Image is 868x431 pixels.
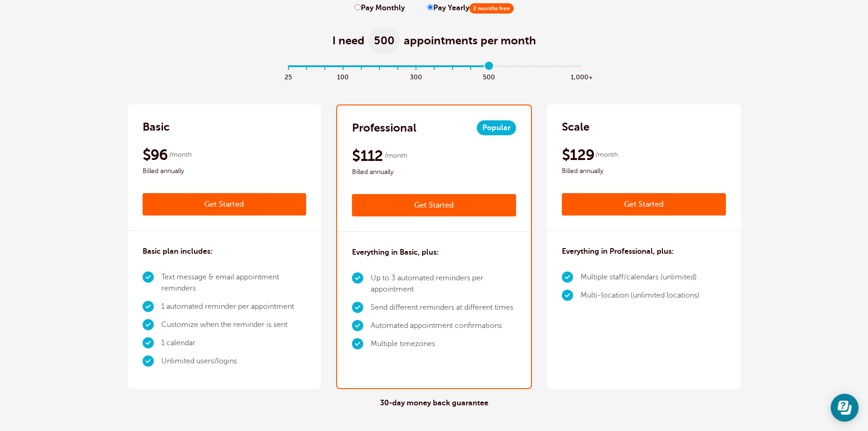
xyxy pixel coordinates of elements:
[571,71,589,82] span: 1,000+
[161,316,307,334] li: Customize when the reminder is sent
[371,335,516,353] li: Multiple timezones
[562,146,594,164] span: $129
[562,166,726,177] span: Billed annually
[385,150,407,161] span: /month
[427,4,433,10] input: Pay Yearly2 months free
[143,193,307,215] a: Get Started
[279,71,297,82] span: 25
[161,352,307,370] li: Unlimited users/logins
[332,33,365,48] span: I need
[169,149,192,160] span: /month
[581,268,700,286] li: Multiple staff/calendars (unlimited)
[355,4,405,13] label: Pay Monthly
[161,298,307,316] li: 1 automated reminder per appointment
[595,149,618,160] span: /month
[143,166,307,177] span: Billed annually
[562,119,589,134] h2: Scale
[562,193,726,215] a: Get Started
[352,247,439,258] h3: Everything in Basic, plus:
[831,394,859,422] iframe: Resource center
[469,3,514,14] span: 2 months free
[352,167,516,178] span: Billed annually
[380,399,488,408] h4: 30-day money back guarantee
[352,146,383,165] span: $112
[334,71,352,82] span: 100
[581,286,700,305] li: Multi-location (unlimited locations)
[161,268,307,298] li: Text message & email appointment reminders
[352,194,516,216] a: Get Started
[355,4,361,10] input: Pay Monthly
[477,120,516,135] span: Popular
[371,317,516,335] li: Automated appointment confirmations
[562,246,674,257] h3: Everything in Professional, plus:
[371,299,516,317] li: Send different reminders at different times
[368,28,400,54] span: 500
[371,269,516,299] li: Up to 3 automated reminders per appointment
[427,4,514,13] label: Pay Yearly
[161,334,307,352] li: 1 calendar
[143,119,170,134] h2: Basic
[407,71,425,82] span: 300
[143,146,168,164] span: $96
[480,71,498,82] span: 500
[404,33,536,48] span: appointments per month
[352,120,416,135] h2: Professional
[143,246,213,257] h3: Basic plan includes:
